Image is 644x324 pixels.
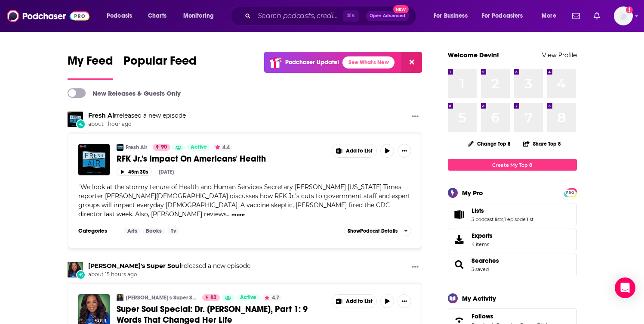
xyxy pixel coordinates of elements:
[397,144,411,158] button: Show More Button
[117,144,123,151] img: Fresh Air
[463,138,516,149] button: Change Top 8
[503,216,504,222] span: ,
[68,112,83,127] img: Fresh Air
[123,53,197,73] span: Popular Feed
[536,9,567,23] button: open menu
[7,8,89,24] img: Podchaser - Follow, Share and Rate Podcasts
[393,5,409,13] span: New
[187,144,210,151] a: Active
[101,9,143,23] button: open menu
[239,6,425,26] div: Search podcasts, credits, & more...
[471,312,550,320] a: Follows
[471,257,499,265] a: Searches
[462,294,496,302] div: My Activity
[161,143,167,152] span: 90
[366,11,409,21] button: Open AdvancedNew
[88,262,250,270] h3: released a new episode
[68,262,83,277] img: Oprah's Super Soul
[343,10,359,22] span: ⌘ K
[68,88,181,98] a: New Releases & Guests Only
[117,153,326,164] a: RFK Jr.'s Impact On Americans' Health
[126,294,197,301] a: [PERSON_NAME]'s Super Soul
[78,183,410,218] span: "
[142,227,165,234] a: Books
[153,144,170,151] a: 90
[183,10,214,22] span: Monitoring
[177,9,225,23] button: open menu
[626,6,633,13] svg: Add a profile image
[565,190,576,196] span: PRO
[254,9,343,23] input: Search podcasts, credits, & more...
[569,9,583,23] a: Show notifications dropdown
[68,53,113,73] span: My Feed
[78,227,117,234] h3: Categories
[117,153,266,164] span: RFK Jr.'s Impact On Americans' Health
[615,277,635,298] div: Open Intercom Messenger
[448,228,577,251] a: Exports
[167,227,179,234] a: Tv
[227,210,231,218] span: ...
[88,271,250,278] span: about 15 hours ago
[471,241,493,247] span: 4 items
[262,294,282,301] button: 4.7
[213,144,232,151] button: 4.4
[471,232,493,240] span: Exports
[88,121,186,128] span: about 1 hour ago
[471,207,484,215] span: Lists
[451,209,468,221] a: Lists
[285,59,339,66] p: Podchaser Update!
[476,9,536,23] button: open menu
[614,6,633,25] button: Show profile menu
[117,168,152,176] button: 45m 30s
[88,112,117,119] a: Fresh Air
[124,227,141,234] a: Arts
[202,294,220,301] a: 82
[482,10,523,22] span: For Podcasters
[448,159,577,171] a: Create My Top 8
[240,293,256,302] span: Active
[107,10,132,22] span: Podcasts
[159,169,174,175] div: [DATE]
[542,10,556,22] span: More
[523,135,561,152] button: Share Top 8
[231,211,245,218] button: more
[78,144,110,175] img: RFK Jr.'s Impact On Americans' Health
[344,226,412,236] button: ShowPodcast Details
[614,6,633,25] span: Logged in as sschroeder
[397,294,411,308] button: Show More Button
[332,144,377,157] button: Show More Button
[142,9,172,23] a: Charts
[471,216,503,222] a: 3 podcast lists
[451,259,468,271] a: Searches
[471,207,533,215] a: Lists
[434,10,468,22] span: For Business
[148,10,166,22] span: Charts
[342,56,394,69] a: See What's New
[88,112,186,120] h3: released a new episode
[542,51,577,59] a: View Profile
[428,9,478,23] button: open menu
[346,298,373,305] span: Add to List
[565,189,576,196] a: PRO
[462,189,483,197] div: My Pro
[78,183,410,218] span: We look at the stormy tenure of Health and Human Services Secretary [PERSON_NAME] [US_STATE] Time...
[126,144,147,151] a: Fresh Air
[76,270,86,280] div: New Episode
[448,253,577,276] span: Searches
[123,53,197,80] a: Popular Feed
[408,112,422,122] button: Show More Button
[76,119,86,129] div: New Episode
[117,294,123,301] img: Oprah's Super Soul
[346,148,373,154] span: Add to List
[88,262,181,270] a: Oprah's Super Soul
[408,262,422,273] button: Show More Button
[237,294,260,301] a: Active
[191,143,207,152] span: Active
[448,51,499,59] a: Welcome Devin!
